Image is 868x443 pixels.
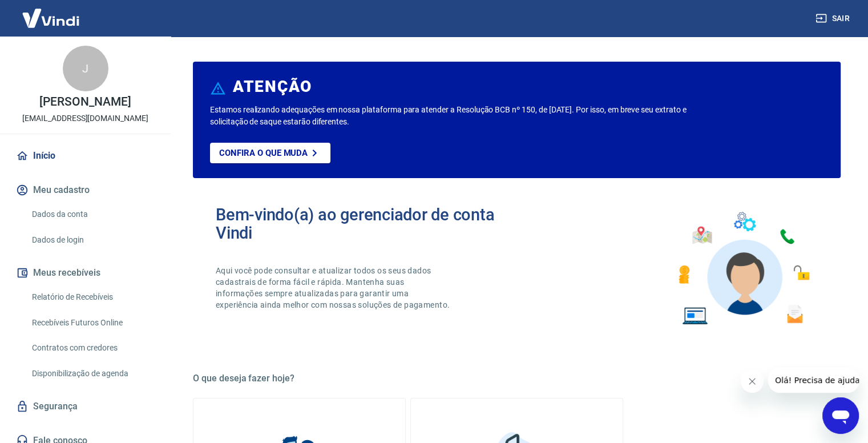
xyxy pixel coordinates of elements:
button: Meus recebíveis [14,260,157,285]
a: Início [14,143,157,168]
h6: ATENÇÃO [233,81,312,92]
a: Confira o que muda [210,143,330,163]
button: Sair [813,8,854,29]
p: [PERSON_NAME] [39,96,131,108]
div: J [63,46,108,91]
a: Dados da conta [27,203,157,226]
iframe: Mensagem da empresa [768,368,859,393]
p: Aqui você pode consultar e atualizar todos os seus dados cadastrais de forma fácil e rápida. Mant... [216,265,452,311]
h2: Bem-vindo(a) ao gerenciador de conta Vindi [216,206,517,242]
a: Contratos com credores [27,336,157,360]
img: Vindi [14,1,88,35]
a: Disponibilização de agenda [27,362,157,385]
iframe: Botão para abrir a janela de mensagens [822,397,859,434]
a: Recebíveis Futuros Online [27,311,157,335]
iframe: Fechar mensagem [741,370,764,393]
a: Relatório de Recebíveis [27,285,157,309]
p: Estamos realizando adequações em nossa plataforma para atender a Resolução BCB nº 150, de [DATE].... [210,104,701,128]
a: Segurança [14,394,157,419]
p: [EMAIL_ADDRESS][DOMAIN_NAME] [22,112,148,124]
span: Olá! Precisa de ajuda? [7,8,96,17]
h5: O que deseja fazer hoje? [193,373,841,384]
a: Dados de login [27,228,157,252]
img: Imagem de um avatar masculino com diversos icones exemplificando as funcionalidades do gerenciado... [668,206,818,332]
p: Confira o que muda [219,148,308,158]
button: Meu cadastro [14,178,157,203]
